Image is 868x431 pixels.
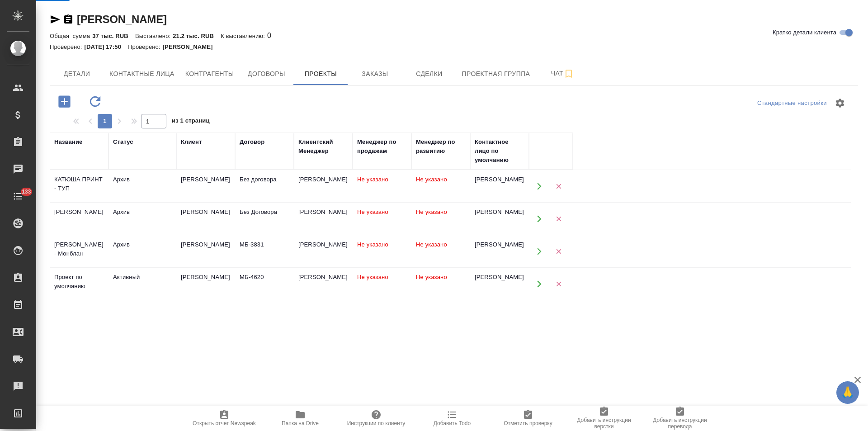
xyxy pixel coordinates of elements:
span: Инструкции по клиенту [347,420,406,426]
div: [PERSON_NAME] - Монблан [54,240,104,258]
span: Не указано [416,241,447,248]
div: [PERSON_NAME] [475,208,524,217]
span: Добавить Todo [434,420,471,426]
p: [PERSON_NAME] [163,43,220,50]
div: Архив [113,208,172,217]
button: Добавить Todo [414,406,490,431]
span: из 1 страниц [172,115,210,128]
div: Контактное лицо по умолчанию [475,137,524,165]
div: Архив [113,240,172,249]
div: [PERSON_NAME] [54,208,104,217]
button: Удалить [549,275,568,293]
svg: Подписаться [563,68,574,79]
div: КАТЮША ПРИНТ - ТУП [54,175,104,193]
div: Проект по умолчанию [54,273,104,291]
div: Архив [113,175,172,184]
button: Удалить [549,177,568,195]
div: Статус [113,137,133,147]
span: Контрагенты [185,68,234,80]
button: Добавить инструкции перевода [642,406,718,431]
p: Выставлено: [135,33,173,39]
span: Настроить таблицу [829,92,851,114]
button: Скопировать ссылку [63,14,74,25]
span: Детали [55,68,99,80]
div: [PERSON_NAME] [298,240,348,249]
span: 🙏 [840,383,855,402]
div: [PERSON_NAME] [298,273,348,282]
span: Не указано [416,274,447,280]
span: Договоры [245,68,288,80]
div: [PERSON_NAME] [475,240,524,249]
span: Заказы [353,68,396,80]
button: Папка на Drive [262,406,338,431]
span: Чат [541,68,584,79]
p: Общая сумма [50,33,92,39]
div: [PERSON_NAME] [475,175,524,184]
button: Скопировать ссылку для ЯМессенджера [50,14,61,25]
button: Открыть [530,242,548,260]
div: [PERSON_NAME] [181,240,231,249]
a: 133 [2,185,34,208]
p: 21.2 тыс. RUB [173,33,221,39]
div: Название [54,137,82,147]
button: Обновить данные [83,92,108,111]
button: Открыть отчет Newspeak [186,406,262,431]
div: Клиент [181,137,202,147]
span: Не указано [416,176,447,183]
div: [PERSON_NAME] [181,208,231,217]
span: Добавить инструкции перевода [647,417,712,430]
button: Открыть [530,177,548,195]
span: Проекты [299,68,342,80]
span: Кратко детали клиента [773,28,836,37]
p: К выставлению: [221,33,267,39]
span: Отметить проверку [504,420,552,426]
div: [PERSON_NAME] [181,273,231,282]
div: split button [755,96,829,110]
button: Открыть [530,275,548,293]
span: Не указано [357,241,388,248]
span: Не указано [416,208,447,215]
div: МБ-3831 [240,240,289,249]
span: Сделки [407,68,451,80]
p: [DATE] 17:50 [85,43,128,50]
p: 37 тыс. RUB [92,33,135,39]
div: Без договора [240,175,289,184]
span: Добавить инструкции верстки [571,417,637,430]
span: Не указано [357,208,388,215]
div: [PERSON_NAME] [298,175,348,184]
div: Менеджер по продажам [357,137,407,156]
span: Папка на Drive [282,420,319,426]
span: Открыть отчет Newspeak [193,420,256,426]
span: Проектная группа [462,68,530,80]
div: Активный [113,273,172,282]
div: Клиентский Менеджер [298,137,348,156]
button: Удалить [549,209,568,228]
div: 0 [50,30,858,41]
span: Не указано [357,274,388,280]
div: Менеджер по развитию [416,137,466,156]
div: Без Договора [240,208,289,217]
button: Добавить инструкции верстки [566,406,642,431]
div: [PERSON_NAME] [475,273,524,282]
span: Контактные лица [109,68,175,80]
div: [PERSON_NAME] [181,175,231,184]
div: Договор [240,137,264,147]
p: Проверено: [50,43,85,50]
span: 133 [16,187,37,196]
a: [PERSON_NAME] [77,13,167,25]
div: МБ-4620 [240,273,289,282]
button: Удалить [549,242,568,260]
span: Не указано [357,176,388,183]
button: Отметить проверку [490,406,566,431]
button: Инструкции по клиенту [338,406,414,431]
p: Проверено: [128,43,163,50]
button: 🙏 [836,381,859,404]
button: Добавить проект [52,92,77,111]
button: Открыть [530,209,548,228]
div: [PERSON_NAME] [298,208,348,217]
